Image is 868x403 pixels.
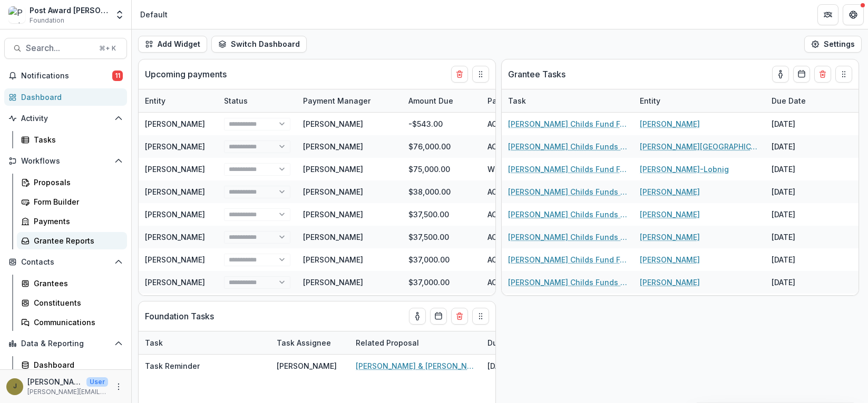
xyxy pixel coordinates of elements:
div: $38,000.00 [402,180,481,203]
div: Proposals [34,177,119,188]
a: [PERSON_NAME] Childs Funds Fellow’s Annual Progress Report [508,186,627,197]
p: [PERSON_NAME] [27,376,82,387]
button: Open Contacts [4,254,127,270]
div: [DATE] [765,158,844,180]
div: [DATE] [765,248,844,271]
div: Wire [481,158,560,180]
div: Status [218,89,297,112]
button: toggle-assigned-to-me [772,66,789,83]
div: Payment Manager [297,95,377,106]
div: Form Builder [34,196,119,207]
div: [DATE] [765,226,844,248]
div: [DATE] [765,135,844,158]
button: Add Widget [138,36,207,53]
a: Proposals [17,174,127,191]
a: [PERSON_NAME][GEOGRAPHIC_DATA][PERSON_NAME] [640,141,759,152]
button: Settings [804,36,862,53]
div: -$543.00 [402,113,481,135]
div: Entity [139,95,172,106]
img: Post Award Jane Coffin Childs Memorial Fund [8,6,25,23]
div: ACH [481,294,560,316]
div: [PERSON_NAME] [303,254,363,265]
div: Grantees [34,278,119,289]
div: Related Proposal [349,337,425,348]
button: Get Help [843,4,864,25]
button: toggle-assigned-to-me [409,308,426,325]
p: User [86,377,108,387]
p: Grantee Tasks [508,68,565,80]
div: [DATE] [765,294,844,316]
div: Grantee Reports [34,235,119,246]
a: [PERSON_NAME] [145,255,205,264]
button: Delete card [814,66,831,83]
a: [PERSON_NAME] Childs Fund Fellowship Award Financial Expenditure Report [508,254,627,265]
a: [PERSON_NAME] Childs Fund Fellowship Award Financial Expenditure Report [508,164,627,175]
div: Communications [34,317,119,328]
a: [PERSON_NAME] [145,210,205,219]
button: Drag [472,308,489,325]
button: Calendar [430,308,447,325]
span: Workflows [21,157,110,166]
a: Communications [17,314,127,331]
a: Grantees [17,275,127,292]
div: $76,000.00 [402,135,481,158]
span: Data & Reporting [21,339,110,348]
div: Amount Due [402,89,481,112]
a: Dashboard [4,88,127,106]
div: Entity [139,89,218,112]
button: Drag [835,66,852,83]
div: [PERSON_NAME] [303,164,363,175]
div: Payment Manager [297,89,402,112]
div: $37,000.00 [402,271,481,294]
button: Delete card [451,308,468,325]
a: [PERSON_NAME] [640,209,700,220]
div: ACH [481,203,560,226]
div: Payment Type [481,95,547,106]
div: Entity [633,89,765,112]
span: Contacts [21,258,110,267]
div: Task [502,95,532,106]
div: Amount Due [402,95,460,106]
a: [PERSON_NAME] [640,231,700,243]
div: Status [218,95,254,106]
div: Due Date [481,337,528,348]
button: Calendar [793,66,810,83]
div: Task [502,89,633,112]
div: [PERSON_NAME] [303,231,363,243]
a: [PERSON_NAME] [640,254,700,265]
a: [PERSON_NAME] [145,187,205,196]
a: [PERSON_NAME] Childs Fund Fellowship Award Financial Expenditure Report [508,118,627,129]
span: Activity [21,114,110,123]
p: [PERSON_NAME][EMAIL_ADDRESS][PERSON_NAME][DOMAIN_NAME] [27,387,108,397]
a: [PERSON_NAME] [640,118,700,129]
div: $37,000.00 [402,248,481,271]
div: Task [139,331,270,354]
div: $37,500.00 [402,226,481,248]
div: $37,000.00 [402,294,481,316]
a: [PERSON_NAME] [145,278,205,287]
div: ACH [481,226,560,248]
p: Upcoming payments [145,68,227,80]
div: [DATE] [481,355,560,377]
a: Payments [17,213,127,230]
div: Related Proposal [349,331,481,354]
button: Delete card [451,66,468,83]
button: Drag [472,66,489,83]
a: Form Builder [17,193,127,210]
div: Due Date [765,89,844,112]
div: Payment Type [481,89,560,112]
a: Tasks [17,131,127,148]
a: [PERSON_NAME] [640,186,700,197]
div: Dashboard [21,92,119,103]
div: Task Assignee [270,337,337,348]
p: Foundation Tasks [145,310,214,323]
button: Open Data & Reporting [4,335,127,352]
div: $75,000.00 [402,158,481,180]
div: Due Date [481,331,560,354]
button: Partners [817,4,838,25]
p: Task Reminder [145,360,200,371]
button: Open entity switcher [112,4,127,25]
